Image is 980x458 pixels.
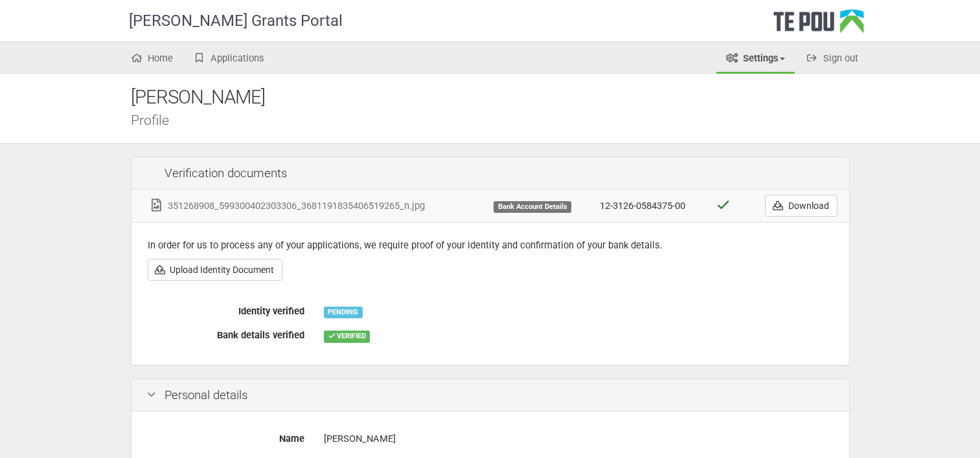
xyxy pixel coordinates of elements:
p: In order for us to process any of your applications, we require proof of your identity and confir... [148,239,833,252]
a: Upload Identity Document [148,259,282,281]
a: Download [765,195,838,217]
a: Sign out [796,45,867,74]
div: PENDING [324,307,363,318]
a: 351268908_599300402303306_3681191835406519265_n.jpg [149,200,425,212]
td: 12-3126-0584375-00 [595,190,710,223]
a: Home [121,45,183,74]
label: Name [138,428,314,446]
div: Bank Account Details [494,201,571,213]
a: Settings [716,45,795,74]
div: Te Pou Logo [773,9,864,41]
div: [PERSON_NAME] [324,428,833,450]
div: Profile [131,113,869,127]
label: Bank details verified [138,324,314,342]
div: [PERSON_NAME] [131,83,869,111]
label: Identity verified [138,300,314,318]
div: Personal details [131,379,849,411]
div: VERIFIED [324,331,370,342]
div: Verification documents [131,157,849,190]
a: Applications [184,45,274,74]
